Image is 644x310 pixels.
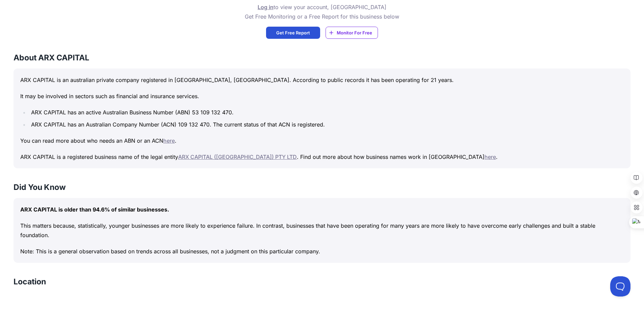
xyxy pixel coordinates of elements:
[20,205,624,214] p: ARX CAPITAL is older than 94.6% of similar businesses.
[178,153,297,160] a: ARX CAPITAL ([GEOGRAPHIC_DATA]) PTY LTD
[20,75,624,85] p: ARX CAPITAL is an australian private company registered in [GEOGRAPHIC_DATA], [GEOGRAPHIC_DATA]. ...
[337,29,372,36] span: Monitor For Free
[14,276,46,287] h3: Location
[14,182,630,193] h3: Did You Know
[29,120,624,129] li: ARX CAPITAL has an Australian Company Number (ACN) 109 132 470. The current status of that ACN is...
[245,2,399,21] p: to view your account, [GEOGRAPHIC_DATA] Get Free Monitoring or a Free Report for this business below
[258,4,273,10] a: Log in
[276,29,310,36] span: Get Free Report
[326,27,378,39] a: Monitor For Free
[20,221,624,240] p: This matters because, statistically, younger businesses are more likely to experience failure. In...
[20,136,624,145] p: You can read more about who needs an ABN or an ACN .
[29,108,624,117] li: ARX CAPITAL has an active Australian Business Number (ABN) 53 109 132 470.
[20,152,624,162] p: ARX CAPITAL is a registered business name of the legal entity . Find out more about how business ...
[163,137,175,144] a: here
[20,91,624,101] p: It may be involved in sectors such as financial and insurance services.
[14,52,630,63] h3: About ARX CAPITAL
[266,27,320,39] a: Get Free Report
[610,276,630,297] iframe: Toggle Customer Support
[484,153,496,160] a: here
[20,247,624,256] p: Note: This is a general observation based on trends across all businesses, not a judgment on this...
